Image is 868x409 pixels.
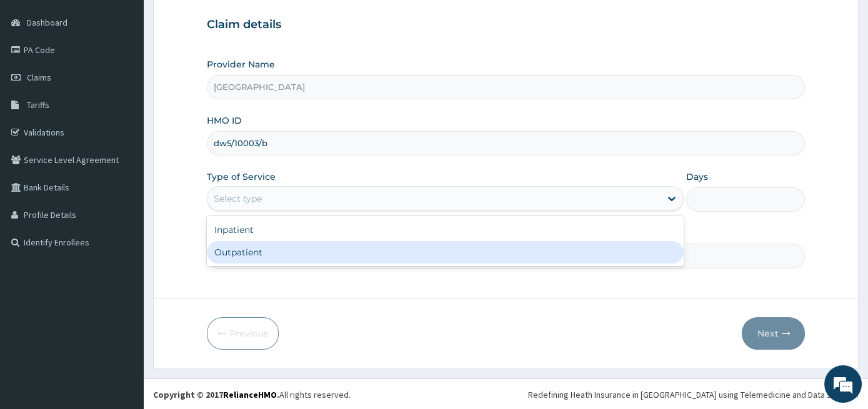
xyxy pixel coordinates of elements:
strong: Copyright © 2017 . [153,389,279,400]
div: Minimize live chat window [205,6,235,36]
label: HMO ID [207,114,242,127]
label: Provider Name [207,58,275,71]
img: d_794563401_company_1708531726252_794563401 [23,62,51,94]
h3: Claim details [207,18,806,32]
div: Redefining Heath Insurance in [GEOGRAPHIC_DATA] using Telemedicine and Data Science! [528,388,859,401]
div: Inpatient [207,219,684,241]
span: We're online! [72,124,172,250]
span: Tariffs [27,99,49,111]
span: Dashboard [27,17,67,28]
textarea: Type your message and hit 'Enter' [6,275,238,318]
div: Select type [214,192,262,205]
div: Chat with us now [65,70,210,86]
a: RelianceHMO [223,389,277,400]
input: Enter HMO ID [207,131,806,155]
label: Days [686,170,708,183]
button: Next [742,317,805,350]
label: Type of Service [207,170,276,183]
button: Previous [207,317,279,350]
span: Claims [27,72,51,83]
div: Outpatient [207,241,684,264]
